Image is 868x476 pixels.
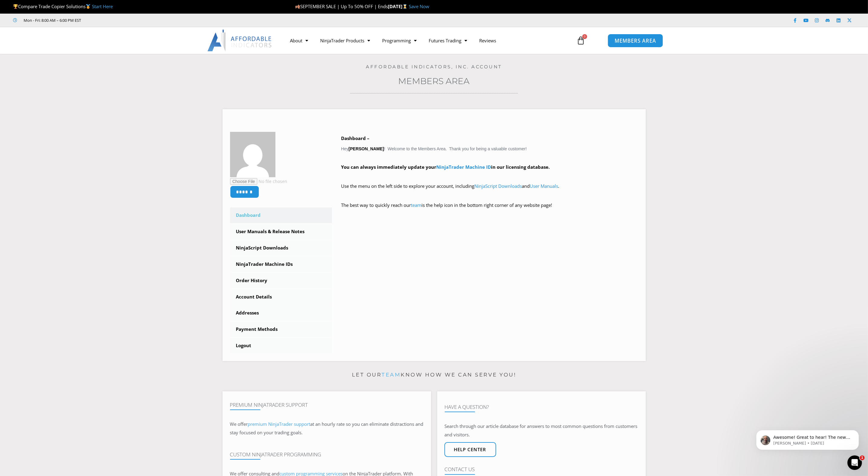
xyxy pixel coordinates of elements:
[230,321,332,337] a: Payment Methods
[567,32,594,49] a: 0
[230,207,332,354] nav: Account pages
[615,38,656,43] span: MEMBERS AREA
[409,3,429,9] a: Save Now
[230,289,332,305] a: Account Details
[314,34,376,47] a: NinjaTrader Products
[230,421,424,435] span: at an hourly rate so you can eliminate distractions and stay focused on your trading goals.
[473,34,502,47] a: Reviews
[22,17,81,24] span: Mon - Fri: 8:00 AM – 6:00 PM EST
[847,455,862,470] iframe: Intercom live chat
[341,201,638,218] p: The best way to quickly reach our is the help icon in the bottom right corner of any website page!
[230,224,332,240] a: User Manuals & Release Notes
[230,402,424,408] h4: Premium NinjaTrader Support
[376,34,423,47] a: Programming
[284,34,314,47] a: About
[445,404,638,410] h4: Have A Question?
[230,256,332,272] a: NinjaTrader Machine IDs
[295,3,388,9] span: SEPTEMBER SALE | Up To 50% OFF | Ends
[86,4,90,9] img: 🥇
[207,30,272,51] img: LogoAI | Affordable Indicators – NinjaTrader
[341,135,369,141] b: Dashboard –
[230,338,332,354] a: Logout
[444,442,496,457] a: Help center
[90,17,180,23] iframe: Customer reviews powered by Trustpilot
[341,134,638,218] div: Hey ! Welcome to the Members Area. Thank you for being a valuable customer!
[366,64,502,70] a: Affordable Indicators, Inc. Account
[13,4,18,9] img: 🏆
[230,273,332,289] a: Order History
[411,202,421,208] a: team
[92,3,113,9] a: Start Here
[295,4,300,9] img: 🍂
[474,183,522,189] a: NinjaScript Downloads
[608,34,663,47] a: MEMBERS AREA
[230,305,332,321] a: Addresses
[248,421,310,427] a: premium NinjaTrader support
[388,3,409,9] strong: [DATE]
[284,34,570,47] nav: Menu
[860,455,865,460] span: 1
[230,132,275,177] img: db67b8419b1d11a0ceacc7fd6c483a8221f7a4dfc3aa505782ac5c54cb014971
[582,34,587,39] span: 0
[403,4,407,9] img: ⌛
[436,164,491,170] a: NinjaTrader Machine ID
[445,422,638,439] p: Search through our article database for answers to most common questions from customers and visit...
[230,207,332,223] a: Dashboard
[349,146,384,151] strong: [PERSON_NAME]
[398,76,470,86] a: Members Area
[382,372,401,378] a: team
[445,466,638,472] h4: Contact Us
[230,240,332,256] a: NinjaScript Downloads
[423,34,473,47] a: Futures Trading
[454,447,486,452] span: Help center
[341,164,550,170] strong: You can always immediately update your in our licensing database.
[341,182,638,199] p: Use the menu on the left side to explore your account, including and .
[230,421,248,427] span: We offer
[13,3,113,9] span: Compare Trade Copier Solutions
[530,183,558,189] a: User Manuals
[747,417,868,460] iframe: Intercom notifications message
[230,452,424,458] h4: Custom NinjaTrader Programming
[223,370,646,380] p: Let our know how we can serve you!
